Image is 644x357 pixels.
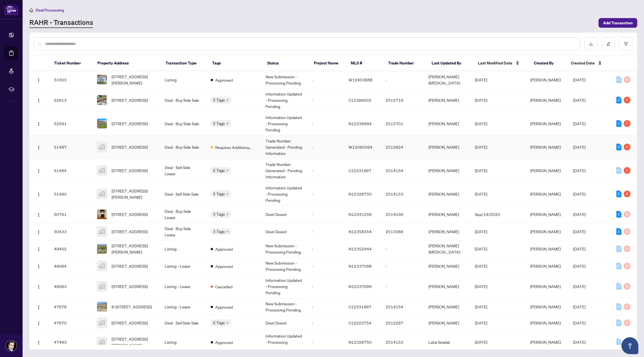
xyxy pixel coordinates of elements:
[226,230,229,233] span: down
[307,135,344,159] td: -
[530,229,561,234] span: [PERSON_NAME]
[261,258,307,275] td: New Submission - Processing Pending
[160,298,206,315] td: Listing - Lease
[97,318,107,328] img: thumbnail-img
[160,223,206,240] td: Deal - Buy Side Lease
[624,283,630,290] div: 0
[573,191,586,196] span: [DATE]
[349,304,371,309] span: C12331967
[226,321,229,324] span: down
[160,258,206,275] td: Listing - Lease
[616,228,621,235] div: 1
[112,144,148,150] span: [STREET_ADDRESS]
[475,168,487,173] span: [DATE]
[309,55,347,71] th: Project Name
[49,206,92,223] td: 50761
[36,122,41,126] img: Logo
[49,240,92,258] td: 49452
[261,298,307,315] td: New Submission - Processing Pending
[624,97,630,103] div: 4
[381,298,424,315] td: 2514154
[381,315,424,330] td: 2512267
[307,71,344,88] td: -
[573,121,586,126] span: [DATE]
[261,240,307,258] td: New Submission - Processing Pending
[97,261,107,271] img: thumbnail-img
[261,135,307,159] td: Trade Number Generated - Pending Information
[36,169,41,173] img: Logo
[475,98,487,103] span: [DATE]
[36,305,41,310] img: Logo
[616,97,621,103] div: 2
[530,304,561,309] span: [PERSON_NAME]
[34,318,43,327] button: Logo
[36,78,41,83] img: Logo
[49,55,93,71] th: Ticket Number
[475,77,487,82] span: [DATE]
[34,166,43,175] button: Logo
[36,264,41,269] img: Logo
[34,75,43,84] button: Logo
[49,135,92,159] td: 51487
[112,228,148,235] span: [STREET_ADDRESS]
[307,330,344,354] td: -
[261,330,307,354] td: Information Updated - Processing Pending
[34,282,43,291] button: Logo
[261,315,307,330] td: Deal Closed
[307,258,344,275] td: -
[571,60,595,66] span: Created Date
[97,227,107,236] img: thumbnail-img
[573,168,586,173] span: [DATE]
[215,144,252,150] span: Requires Additional Docs
[112,243,156,255] span: [STREET_ADDRESS][PERSON_NAME]
[530,98,561,103] span: [PERSON_NAME]
[49,223,92,240] td: 50433
[307,112,344,135] td: -
[112,188,156,200] span: [STREET_ADDRESS][PERSON_NAME]
[215,339,233,345] span: Approved
[616,167,621,174] div: 0
[36,98,41,103] img: Logo
[112,97,148,103] span: [STREET_ADDRESS]
[616,120,621,127] div: 1
[97,75,107,85] img: thumbnail-img
[213,319,225,326] span: 5 Tags
[307,298,344,315] td: -
[213,167,225,174] span: 2 Tags
[616,211,621,218] div: 1
[424,315,470,330] td: [PERSON_NAME]
[616,245,621,252] div: 0
[261,182,307,206] td: Information Updated - Processing Pending
[381,206,424,223] td: 2514036
[34,96,43,105] button: Logo
[213,97,225,103] span: 2 Tags
[475,191,487,196] span: [DATE]
[34,210,43,219] button: Logo
[381,275,424,298] td: -
[97,244,107,254] img: thumbnail-img
[112,167,148,174] span: [STREET_ADDRESS]
[160,135,206,159] td: Deal - Buy Side Sale
[624,144,630,150] div: 2
[616,339,621,345] div: 0
[36,8,64,13] span: Deal Processing
[49,182,92,206] td: 51480
[624,228,630,235] div: 0
[49,315,92,330] td: 47670
[160,71,206,88] td: Listing
[261,159,307,182] td: Trade Number Generated - Pending Information
[226,192,229,195] span: down
[589,42,593,46] span: download
[307,88,344,112] td: -
[112,73,156,86] span: [STREET_ADDRESS][PERSON_NAME]
[226,122,229,125] span: down
[529,55,567,71] th: Created By
[226,169,229,172] span: down
[34,302,43,311] button: Logo
[160,112,206,135] td: Deal - Buy Side Sale
[29,18,93,28] a: RAHR - Transactions
[226,213,229,216] span: down
[602,37,615,50] button: edit
[97,95,107,105] img: thumbnail-img
[36,213,41,217] img: Logo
